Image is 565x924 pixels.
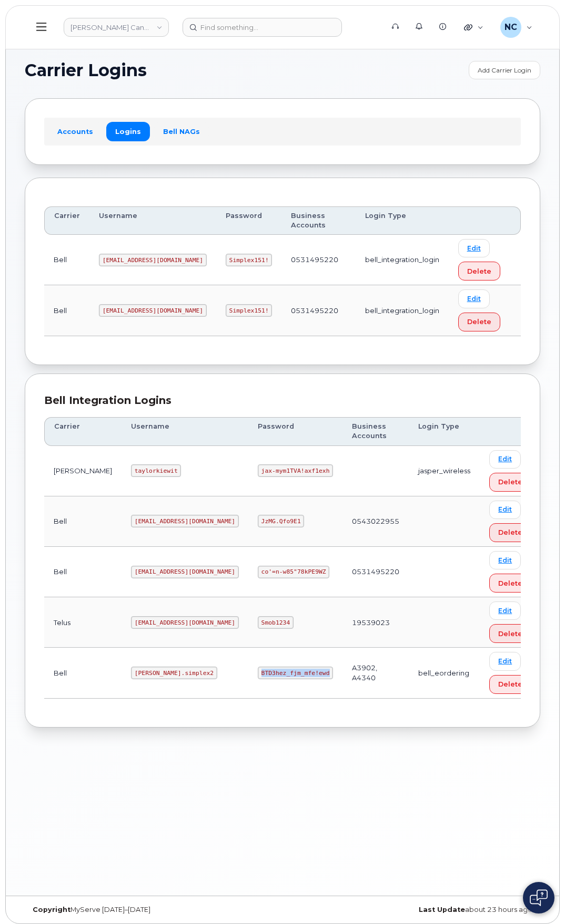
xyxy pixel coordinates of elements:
[25,63,147,78] span: Carrier Logins
[154,122,209,141] a: Bell NAGs
[469,61,540,79] a: Add Carrier Login
[419,906,465,913] strong: Last Update
[44,547,122,597] td: Bell
[248,417,342,446] th: Password
[89,206,216,235] th: Username
[44,206,89,235] th: Carrier
[489,501,521,519] a: Edit
[489,473,531,492] button: Delete
[216,206,282,235] th: Password
[131,464,181,477] code: taylorkiewit
[33,906,70,913] strong: Copyright
[489,624,531,643] button: Delete
[44,235,89,285] td: Bell
[458,262,500,281] button: Delete
[131,566,239,578] code: [EMAIL_ADDRESS][DOMAIN_NAME]
[498,629,522,639] span: Delete
[342,547,409,597] td: 0531495220
[467,317,491,327] span: Delete
[489,675,531,694] button: Delete
[342,496,409,547] td: 0543022955
[122,417,248,446] th: Username
[106,122,150,141] a: Logins
[258,464,333,477] code: jax-mym1TVA!axf1exh
[467,266,491,276] span: Delete
[489,551,521,569] a: Edit
[342,417,409,446] th: Business Accounts
[356,235,449,285] td: bell_integration_login
[131,616,239,629] code: [EMAIL_ADDRESS][DOMAIN_NAME]
[342,648,409,698] td: A3902, A4340
[131,667,217,679] code: [PERSON_NAME].simplex2
[498,477,522,487] span: Delete
[99,304,207,317] code: [EMAIL_ADDRESS][DOMAIN_NAME]
[409,446,480,496] td: jasper_wireless
[44,597,122,648] td: Telus
[498,527,522,537] span: Delete
[131,515,239,527] code: [EMAIL_ADDRESS][DOMAIN_NAME]
[44,285,89,336] td: Bell
[48,122,102,141] a: Accounts
[409,417,480,446] th: Login Type
[489,450,521,469] a: Edit
[258,566,329,578] code: co'=n-w85"78kPE9WZ
[281,285,355,336] td: 0531495220
[356,285,449,336] td: bell_integration_login
[530,889,548,906] img: Open chat
[342,597,409,648] td: 19539023
[489,601,521,620] a: Edit
[226,254,273,266] code: Simplex151!
[25,906,282,914] div: MyServe [DATE]–[DATE]
[44,648,122,698] td: Bell
[44,446,122,496] td: [PERSON_NAME]
[258,515,305,527] code: JzMG.Qfo9E1
[409,648,480,698] td: bell_eordering
[99,254,207,266] code: [EMAIL_ADDRESS][DOMAIN_NAME]
[226,304,273,317] code: Simplex151!
[281,235,355,285] td: 0531495220
[489,523,531,542] button: Delete
[44,417,122,446] th: Carrier
[44,496,122,547] td: Bell
[258,667,333,679] code: BTD3hez_fjm_mfe!ewd
[356,206,449,235] th: Login Type
[282,906,540,914] div: about 23 hours ago
[258,616,294,629] code: Smob1234
[458,313,500,331] button: Delete
[281,206,355,235] th: Business Accounts
[489,652,521,670] a: Edit
[44,393,521,408] div: Bell Integration Logins
[489,574,531,593] button: Delete
[498,578,522,588] span: Delete
[458,239,490,257] a: Edit
[498,679,522,689] span: Delete
[458,289,490,308] a: Edit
